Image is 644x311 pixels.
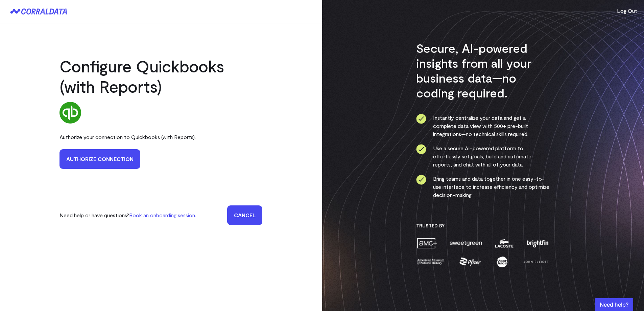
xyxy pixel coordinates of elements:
a: Authorize Connection [59,149,140,169]
li: Bring teams and data together in one easy-to-use interface to increase efficiency and optimize de... [416,175,550,199]
a: Cancel [227,205,262,225]
h2: Configure Quickbooks (with Reports) [59,56,262,96]
img: moon-juice-c312e729.png [495,256,509,268]
h3: Trusted By [416,223,550,229]
img: amc-0b11a8f1.png [416,237,438,249]
img: pfizer-e137f5fc.png [459,256,482,268]
img: ico-check-circle-4b19435c.svg [416,114,426,124]
img: quickbooks-67797952.svg [59,102,81,124]
div: Authorize your connection to Quickbooks (with Reports). [59,129,262,145]
li: Instantly centralize your data and get a complete data view with 500+ pre-built integrations—no t... [416,114,550,138]
img: ico-check-circle-4b19435c.svg [416,175,426,185]
a: Book an onboarding session. [129,212,196,218]
p: Need help or have questions? [59,211,196,219]
img: ico-check-circle-4b19435c.svg [416,144,426,154]
img: lacoste-7a6b0538.png [494,237,514,249]
button: Log Out [617,7,637,15]
h3: Secure, AI-powered insights from all your business data—no coding required. [416,41,550,100]
img: amnh-5afada46.png [416,256,445,268]
img: sweetgreen-1d1fb32c.png [449,237,483,249]
img: brightfin-a251e171.png [525,237,550,249]
li: Use a secure AI-powered platform to effortlessly set goals, build and automate reports, and chat ... [416,144,550,169]
img: john-elliott-25751c40.png [522,256,550,268]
